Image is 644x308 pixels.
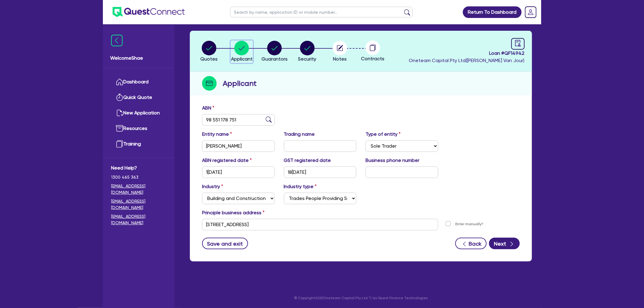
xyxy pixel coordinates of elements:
span: Oneteam Capital Pty Ltd ( [PERSON_NAME] Van Jour ) [409,58,525,63]
a: Dropdown toggle [523,4,539,20]
a: [EMAIL_ADDRESS][DOMAIN_NAME] [111,198,166,211]
label: Type of entity [366,131,401,138]
span: Quotes [200,56,218,62]
a: Quick Quote [111,90,166,105]
img: step-icon [202,76,217,91]
label: Principle business address [202,209,264,216]
img: abn-lookup icon [266,117,272,123]
label: ABN registered date [202,157,252,164]
img: resources [116,125,123,132]
span: Applicant [231,56,253,62]
img: training [116,140,123,148]
button: Quotes [200,40,218,63]
img: icon-menu-close [111,35,123,46]
label: Trading name [284,131,315,138]
button: Applicant [231,40,253,63]
span: Security [298,56,317,62]
span: Welcome Shae [110,54,167,62]
img: quest-connect-logo-blue [113,7,185,17]
p: © Copyright 2025 Oneteam Capital Pty Ltd T/as Quest Finance Technologies [186,295,536,301]
label: Industry type [284,183,317,190]
input: Search by name, application ID or mobile number... [230,7,413,17]
span: Contracts [361,56,384,61]
a: [EMAIL_ADDRESS][DOMAIN_NAME] [111,213,166,226]
label: Entity name [202,131,232,138]
button: Back [455,238,487,249]
label: ABN [202,104,214,112]
span: Notes [333,56,347,62]
label: Industry [202,183,223,190]
span: Guarantors [261,56,288,62]
span: Need Help? [111,164,166,172]
label: GST registered date [284,157,331,164]
button: Guarantors [261,40,288,63]
button: Next [489,238,520,249]
a: Return To Dashboard [463,6,522,18]
input: DD / MM / YYYY [202,166,275,178]
button: Security [298,40,317,63]
input: DD / MM / YYYY [284,166,357,178]
h2: Applicant [223,78,257,89]
button: Notes [332,40,348,63]
a: Resources [111,121,166,136]
span: audit [515,40,521,47]
span: 1300 465 363 [111,174,166,180]
img: quick-quote [116,94,123,101]
a: New Application [111,105,166,121]
img: new-application [116,109,123,117]
a: audit [511,38,525,50]
label: Business phone number [366,157,419,164]
button: Save and exit [202,238,248,249]
span: Loan # QF14942 [409,50,525,57]
a: Dashboard [111,74,166,90]
a: Training [111,136,166,152]
a: [EMAIL_ADDRESS][DOMAIN_NAME] [111,183,166,196]
label: Enter manually? [456,221,484,227]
